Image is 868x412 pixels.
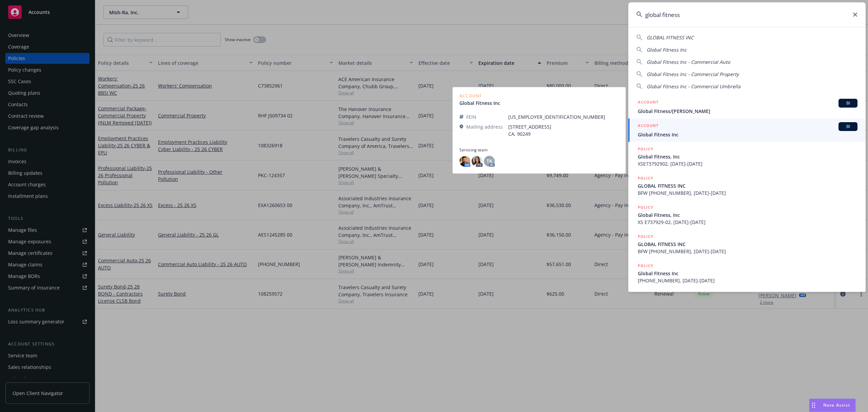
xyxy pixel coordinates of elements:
span: XS E737929-02, [DATE]-[DATE] [638,219,857,226]
a: POLICYGlobal Fitness, IncXS E737929-02, [DATE]-[DATE] [628,200,866,229]
span: XSE73792902, [DATE]-[DATE] [638,160,857,167]
a: ACCOUNTBIGlobal Fitness/[PERSON_NAME] [628,95,866,118]
span: BFW [PHONE_NUMBER], [DATE]-[DATE] [638,189,857,196]
span: BFW [PHONE_NUMBER], [DATE]-[DATE] [638,248,857,255]
span: BI [841,100,855,106]
span: Global Fitness, Inc [638,211,857,219]
span: Global Fitness Inc - Commercial Auto [647,59,730,65]
span: Global Fitness Inc [638,270,857,277]
button: Nova Assist [809,398,856,412]
span: GLOBAL FITNESS INC [638,241,857,248]
h5: POLICY [638,262,653,269]
span: Global Fitness, Inc [638,153,857,160]
div: Drag to move [809,399,818,412]
h5: POLICY [638,175,653,182]
span: GLOBAL FITNESS INC [638,182,857,189]
h5: POLICY [638,146,653,152]
span: Global Fitness Inc - Commercial Property [647,71,739,77]
span: Nova Assist [823,402,850,408]
span: Global Fitness Inc [638,131,857,138]
span: BI [841,124,855,130]
span: Global Fitness/[PERSON_NAME] [638,108,857,115]
a: POLICYGlobal Fitness, IncXSE73792902, [DATE]-[DATE] [628,142,866,171]
h5: POLICY [638,204,653,211]
h5: ACCOUNT [638,122,658,130]
h5: ACCOUNT [638,99,658,107]
span: [PHONE_NUMBER], [DATE]-[DATE] [638,277,857,284]
input: Search... [628,2,866,27]
span: Global Fitness Inc [647,46,687,53]
a: POLICYGLOBAL FITNESS INCBFW [PHONE_NUMBER], [DATE]-[DATE] [628,171,866,200]
a: POLICYGlobal Fitness Inc[PHONE_NUMBER], [DATE]-[DATE] [628,259,866,288]
h5: POLICY [638,233,653,240]
span: GLOBAL FITNESS INC [647,34,694,41]
span: Global Fitness Inc - Commercial Umbrella [647,83,741,90]
a: POLICYGLOBAL FITNESS INCBFW [PHONE_NUMBER], [DATE]-[DATE] [628,229,866,259]
a: ACCOUNTBIGlobal Fitness Inc [628,118,866,142]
